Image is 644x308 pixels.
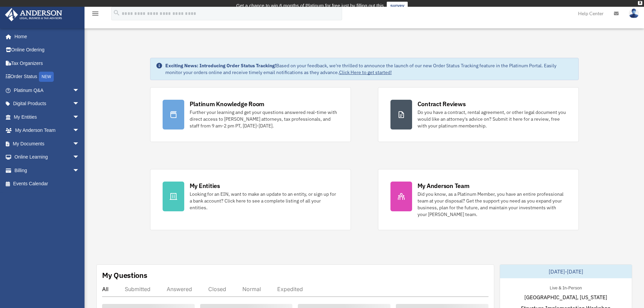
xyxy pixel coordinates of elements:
span: arrow_drop_down [73,97,86,111]
div: Live & In-Person [544,284,587,291]
span: arrow_drop_down [73,137,86,151]
span: arrow_drop_down [73,84,86,97]
a: My Anderson Team Did you know, as a Platinum Member, you have an entire professional team at your... [378,169,579,230]
a: Home [5,30,86,43]
a: My Entities Looking for an EIN, want to make an update to an entity, or sign up for a bank accoun... [150,169,351,230]
strong: Exciting News: Introducing Order Status Tracking! [165,63,276,69]
div: Normal [242,286,261,292]
a: Contract Reviews Do you have a contract, rental agreement, or other legal document you would like... [378,87,579,142]
a: Platinum Q&Aarrow_drop_down [5,84,90,97]
a: My Anderson Teamarrow_drop_down [5,124,90,137]
div: Answered [167,286,192,292]
a: My Documentsarrow_drop_down [5,137,90,150]
div: My Entities [190,182,220,190]
i: search [113,9,120,17]
span: [GEOGRAPHIC_DATA], [US_STATE] [524,293,607,301]
a: Tax Organizers [5,56,90,70]
div: Looking for an EIN, want to make an update to an entity, or sign up for a bank account? Click her... [190,191,338,211]
a: Online Learningarrow_drop_down [5,150,90,164]
div: Platinum Knowledge Room [190,100,265,108]
a: Events Calendar [5,177,90,191]
span: arrow_drop_down [73,150,86,164]
div: Expedited [277,286,303,292]
a: survey [387,2,408,10]
span: arrow_drop_down [73,110,86,124]
i: menu [91,9,99,18]
div: My Anderson Team [418,182,470,190]
div: Further your learning and get your questions answered real-time with direct access to [PERSON_NAM... [190,109,338,129]
div: Contract Reviews [418,100,466,108]
div: Did you know, as a Platinum Member, you have an entire professional team at your disposal? Get th... [418,191,566,218]
a: Platinum Knowledge Room Further your learning and get your questions answered real-time with dire... [150,87,351,142]
a: menu [91,12,99,18]
div: Closed [208,286,226,292]
img: Anderson Advisors Platinum Portal [3,8,64,21]
div: [DATE]-[DATE] [500,265,632,278]
a: Click Here to get started! [339,69,392,75]
a: Billingarrow_drop_down [5,164,90,177]
div: My Questions [102,270,147,280]
div: close [638,1,642,5]
div: Do you have a contract, rental agreement, or other legal document you would like an attorney's ad... [418,109,566,129]
div: All [102,286,109,292]
div: Submitted [125,286,150,292]
div: Get a chance to win 6 months of Platinum for free just by filling out this [236,2,384,10]
span: arrow_drop_down [73,164,86,177]
a: Online Ordering [5,43,90,57]
img: User Pic [629,8,639,18]
a: Order StatusNEW [5,70,90,84]
div: Based on your feedback, we're thrilled to announce the launch of our new Order Status Tracking fe... [165,62,573,76]
span: arrow_drop_down [73,124,86,138]
a: My Entitiesarrow_drop_down [5,110,90,124]
div: NEW [39,72,54,82]
a: Digital Productsarrow_drop_down [5,97,90,111]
